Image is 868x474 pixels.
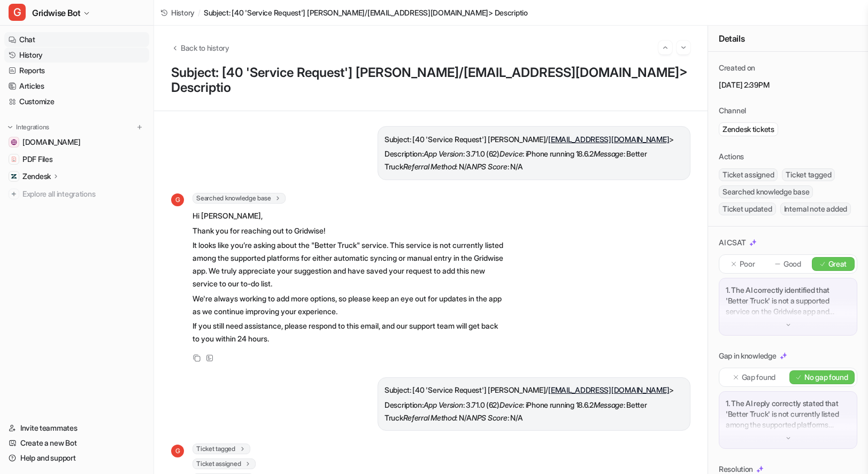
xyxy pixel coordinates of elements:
a: History [160,7,195,18]
em: Message [594,149,624,158]
a: [EMAIL_ADDRESS][DOMAIN_NAME] [548,385,669,394]
p: Integrations [16,123,49,131]
img: Next session [680,43,687,52]
a: Invite teammates [4,421,149,436]
span: Searched knowledge base [193,193,286,204]
p: Good [783,259,801,269]
p: Great [828,259,847,269]
a: Articles [4,79,149,94]
em: Referral Method [403,162,456,171]
img: gridwise.io [11,139,17,145]
button: Back to history [171,42,229,53]
p: It looks like you’re asking about the "Better Truck" service. This service is not currently liste... [193,239,505,290]
a: Help and support [4,450,149,465]
button: Integrations [4,122,52,133]
p: Gap in knowledge [719,351,777,361]
button: Go to previous session [658,41,672,55]
a: Customize [4,94,149,109]
a: Create a new Bot [4,436,149,450]
span: PDF Files [22,154,52,165]
p: If you still need assistance, please respond to this email, and our support team will get back to... [193,320,505,345]
p: We're always working to add more options, so please keep an eye out for updates in the app as we ... [193,292,505,318]
p: Description: : 3.71.0 (62) : iPhone running 18.6.2 : Better Truck : N/A : N/A [385,399,683,424]
em: App Version [424,400,463,409]
img: expand menu [6,123,14,131]
span: G [9,4,26,21]
span: Gridwise Bot [32,5,80,20]
p: Subject: [40 'Service Request'] [PERSON_NAME]/ > [385,384,683,397]
img: explore all integrations [9,189,19,199]
span: Subject: [40 'Service Request'] [PERSON_NAME]/[EMAIL_ADDRESS][DOMAIN_NAME]> Descriptio [204,7,528,18]
span: Internal note added [780,203,851,215]
span: History [171,7,195,18]
img: down-arrow [785,321,792,329]
p: Subject: [40 'Service Request'] [PERSON_NAME]/ > [385,133,683,146]
em: Message [594,400,624,409]
p: AI CSAT [719,237,746,248]
p: Zendesk [22,171,51,182]
span: G [171,193,184,206]
em: NPS Score [472,413,507,422]
em: NPS Score [472,162,507,171]
div: Details [708,26,868,52]
img: down-arrow [785,434,792,442]
p: Description: : 3.71.0 (62) : iPhone running 18.6.2 : Better Truck : N/A : N/A [385,147,683,173]
p: [DATE] 2:39PM [719,80,857,90]
p: Hi [PERSON_NAME], [193,209,505,222]
span: Ticket tagged [193,444,250,454]
a: Chat [4,32,149,47]
a: History [4,48,149,63]
span: Ticket assigned [719,168,778,181]
p: 1. The AI reply correctly stated that 'Better Truck' is not currently listed among the supported ... [726,398,850,430]
span: G [171,445,184,457]
span: Searched knowledge base [719,185,813,198]
img: Zendesk [11,173,17,180]
em: Referral Method [403,413,456,422]
p: No gap found [804,372,848,383]
span: / [198,7,201,18]
a: gridwise.io[DOMAIN_NAME] [4,135,149,150]
img: menu_add.svg [136,123,143,131]
p: Poor [740,259,755,269]
button: Go to next session [677,41,690,55]
h1: Subject: [40 'Service Request'] [PERSON_NAME]/[EMAIL_ADDRESS][DOMAIN_NAME]> Descriptio [171,65,690,96]
span: Ticket updated [719,203,776,215]
a: Explore all integrations [4,187,149,201]
span: Back to history [181,42,229,53]
span: Ticket assigned [193,459,256,469]
p: Created on [719,63,755,73]
a: [EMAIL_ADDRESS][DOMAIN_NAME] [548,135,669,144]
p: Actions [719,151,744,162]
img: Previous session [662,43,669,52]
em: Device [500,149,523,158]
em: Device [500,400,523,409]
p: Zendesk tickets [723,124,774,135]
img: PDF Files [11,156,17,162]
p: Thank you for reaching out to Gridwise! [193,224,505,237]
span: [DOMAIN_NAME] [22,137,80,147]
span: Ticket tagged [782,168,835,181]
p: 1. The AI correctly identified that 'Better Truck' is not a supported service on the Gridwise app... [726,285,850,317]
p: Gap found [742,372,775,383]
span: Explore all integrations [22,185,145,203]
a: Reports [4,63,149,78]
a: PDF FilesPDF Files [4,152,149,167]
p: Channel [719,105,746,116]
em: App Version [424,149,463,158]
